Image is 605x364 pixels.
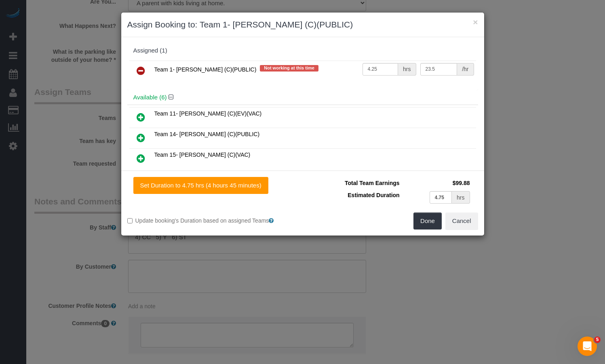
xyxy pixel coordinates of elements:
[154,66,257,73] span: Team 1- [PERSON_NAME] (C)(PUBLIC)
[133,47,472,54] div: Assigned (1)
[260,65,318,72] span: Not working at this time
[452,191,470,204] div: hrs
[154,110,262,117] span: Team 11- [PERSON_NAME] (C)(EV)(VAC)
[457,63,474,76] div: /hr
[413,213,442,229] button: Done
[154,151,251,158] span: Team 15- [PERSON_NAME] (C)(VAC)
[127,19,478,31] h3: Assign Booking to: Team 1- [PERSON_NAME] (C)(PUBLIC)
[127,218,133,223] input: Update booking's Duration based on assigned Teams
[473,18,478,26] button: ×
[445,213,478,229] button: Cancel
[402,177,472,189] td: $99.88
[309,177,402,189] td: Total Team Earnings
[398,63,416,76] div: hrs
[348,192,399,198] span: Estimated Duration
[133,177,268,194] button: Set Duration to 4.75 hrs (4 hours 45 minutes)
[127,217,297,225] label: Update booking's Duration based on assigned Teams
[133,94,472,101] h4: Available (6)
[154,131,260,137] span: Team 14- [PERSON_NAME] (C)(PUBLIC)
[578,337,597,356] iframe: Intercom live chat
[594,337,601,343] span: 5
